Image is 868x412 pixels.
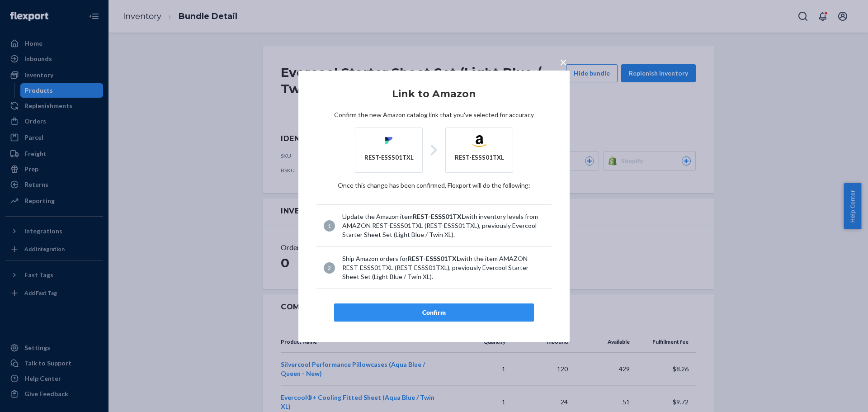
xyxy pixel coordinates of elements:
[316,110,552,119] p: Confirm the new Amazon catalog link that you've selected for accuracy
[408,255,460,262] span: REST-ESSS01TXL
[455,153,504,162] div: REST-ESSS01TXL
[342,254,544,281] div: Ship Amazon orders for with the item AMAZON REST-ESSS01TXL (REST-ESSS01TXL), previously Evercool ...
[342,308,526,317] div: Confirm
[342,212,544,239] div: Update the Amazon item with inventory levels from AMAZON REST-ESSS01TXL (REST-ESSS01TXL), previou...
[560,54,567,70] span: ×
[413,213,465,220] span: REST-ESSS01TXL
[364,153,414,162] div: REST-ESSS01TXL
[334,303,534,322] button: Confirm
[382,133,396,148] img: Flexport logo
[316,89,552,99] h2: Link to Amazon
[316,181,552,190] p: Once this change has been confirmed, Flexport will do the following:
[324,262,335,274] div: 2
[324,220,335,232] div: 1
